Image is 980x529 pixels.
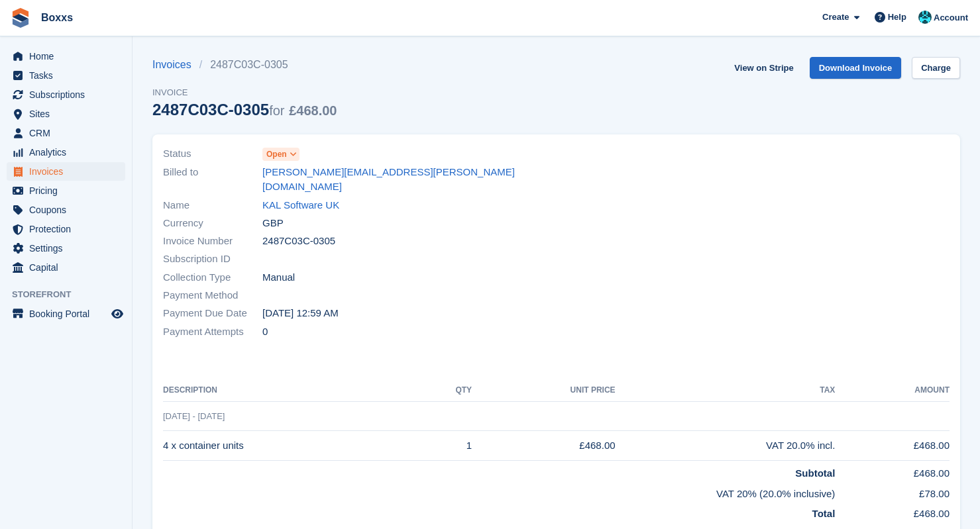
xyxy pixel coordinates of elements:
td: £78.00 [835,481,950,502]
img: Graham Buchan [918,11,932,24]
td: £468.00 [835,431,950,461]
a: Charge [912,57,960,79]
a: [PERSON_NAME][EMAIL_ADDRESS][PERSON_NAME][DOMAIN_NAME] [262,165,549,195]
a: menu [7,181,125,200]
a: menu [7,220,125,238]
th: Unit Price [472,380,616,401]
span: Payment Method [163,288,262,303]
th: Description [163,380,420,401]
span: Home [29,47,109,66]
a: menu [7,47,125,66]
a: menu [7,143,125,162]
a: menu [7,105,125,123]
span: Protection [29,220,109,238]
td: £468.00 [835,461,950,481]
span: Payment Due Date [163,306,262,321]
span: Sites [29,105,109,123]
span: Invoices [29,162,109,181]
span: CRM [29,124,109,142]
span: [DATE] - [DATE] [163,411,225,421]
span: 0 [262,324,268,340]
a: menu [7,66,125,85]
span: Billed to [163,165,262,195]
strong: Total [812,508,836,519]
span: for [269,103,284,118]
span: Manual [262,270,295,285]
th: Tax [616,380,836,401]
a: Invoices [152,57,199,73]
span: Coupons [29,201,109,219]
img: stora-icon-8386f47178a22dfd0bd8f6a31ec36ba5ce8667c1dd55bd0f319d3a0aa187defe.svg [11,8,30,28]
span: Account [934,11,968,24]
td: 4 x container units [163,431,420,461]
div: 2487C03C-0305 [152,101,337,119]
span: Invoice [152,86,337,99]
td: £468.00 [472,431,616,461]
span: Invoice Number [163,234,262,249]
a: Boxxs [36,7,78,28]
span: Create [822,11,849,24]
div: VAT 20.0% incl. [616,438,836,454]
span: Storefront [12,288,132,301]
span: Collection Type [163,270,262,285]
span: Status [163,146,262,162]
a: menu [7,85,125,104]
a: View on Stripe [729,57,798,79]
strong: Subtotal [795,467,835,479]
span: Booking Portal [29,305,109,323]
span: Capital [29,258,109,277]
span: Settings [29,239,109,258]
span: Tasks [29,66,109,85]
span: £468.00 [289,103,337,118]
a: Open [262,146,299,162]
span: Currency [163,216,262,231]
a: menu [7,305,125,323]
a: menu [7,201,125,219]
td: VAT 20% (20.0% inclusive) [163,481,835,502]
span: GBP [262,216,284,231]
td: £468.00 [835,501,950,522]
span: Subscriptions [29,85,109,104]
a: Preview store [109,306,125,322]
span: Name [163,198,262,213]
span: Payment Attempts [163,324,262,340]
a: menu [7,124,125,142]
a: menu [7,239,125,258]
th: Amount [835,380,950,401]
span: Pricing [29,181,109,200]
span: 2487C03C-0305 [262,234,335,249]
a: menu [7,162,125,181]
span: Help [888,11,906,24]
a: KAL Software UK [262,198,339,213]
nav: breadcrumbs [152,57,337,73]
span: Subscription ID [163,252,262,267]
span: Open [266,148,287,160]
time: 2025-09-22 23:59:59 UTC [262,306,339,321]
td: 1 [420,431,472,461]
span: Analytics [29,143,109,162]
a: menu [7,258,125,277]
a: Download Invoice [810,57,902,79]
th: QTY [420,380,472,401]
